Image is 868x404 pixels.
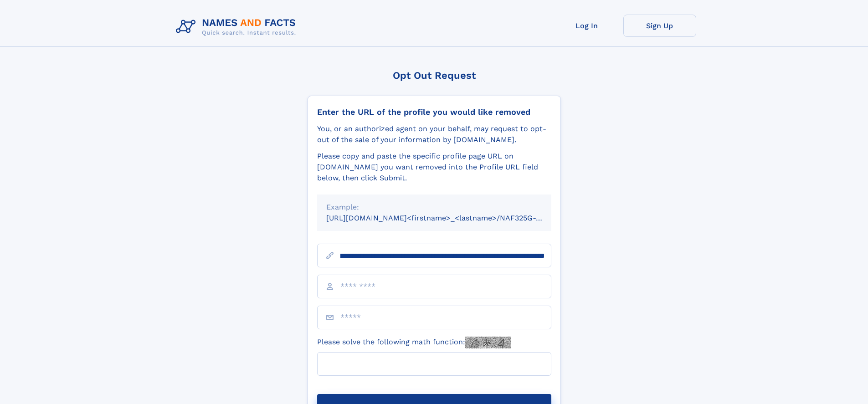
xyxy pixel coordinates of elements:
[308,70,561,81] div: Opt Out Request
[317,107,551,117] div: Enter the URL of the profile you would like removed
[317,151,551,184] div: Please copy and paste the specific profile page URL on [DOMAIN_NAME] you want removed into the Pr...
[317,123,551,145] div: You, or an authorized agent on your behalf, may request to opt-out of the sale of your informatio...
[326,202,542,213] div: Example:
[550,15,623,37] a: Log In
[317,337,511,348] label: Please solve the following math function:
[623,15,696,37] a: Sign Up
[326,214,569,222] small: [URL][DOMAIN_NAME]<firstname>_<lastname>/NAF325G-xxxxxxxx
[172,15,303,39] img: Logo Names and Facts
